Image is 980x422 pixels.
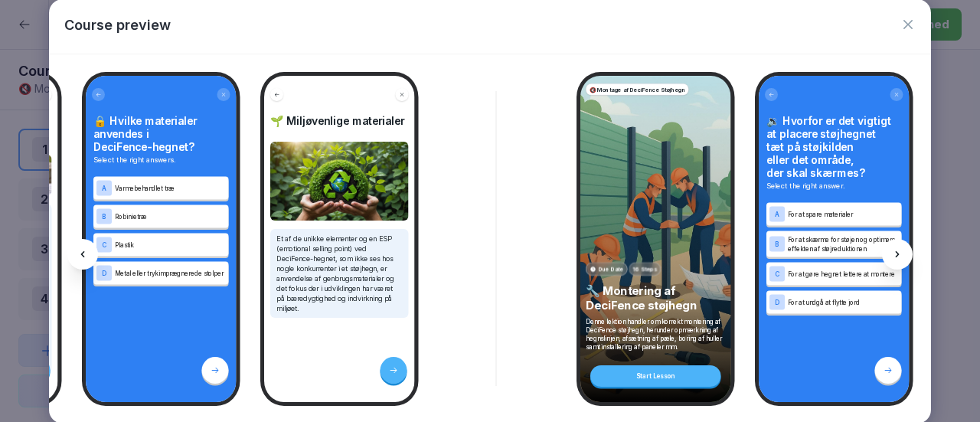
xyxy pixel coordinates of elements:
p: For at gøre hegnet lettere at montere [788,269,899,278]
p: Select the right answer. [766,181,902,191]
p: Due Date [599,265,624,273]
p: Course preview [64,15,171,35]
p: Et af de unikke elementer og en ESP (emotional selling point) ved DeciFence-hegnet, som ikke ses ... [276,234,403,313]
p: A [775,211,779,218]
p: Robinietræ [115,211,226,221]
p: Varmebehandlet træ [115,183,226,192]
p: For at undgå at flytte jord [788,297,899,306]
h4: 🌱 Miljøvenlige materialer [270,114,409,127]
p: 16 Steps [633,265,657,273]
div: Start Lesson [590,365,721,387]
p: 🔧 Montering af DeciFence støjhegn [586,283,726,312]
img: Image and Text preview image [270,142,409,221]
p: Metal eller trykimprægnerede stolper [115,268,226,277]
p: B [775,240,779,247]
p: For at skærme for støjen og optimere effekten af støjreduktionen [788,234,899,253]
p: Select the right answers. [93,155,229,165]
h4: 🔉 Hvorfor er det vigtigt at placere støjhegnet tæt på støjkilden eller det område, der skal skærmes? [766,114,902,179]
p: 🔇 Montage af DeciFence Støjhegn [590,85,686,93]
p: Denne lektion handler om korrekt montering af DeciFence støjhegn, herunder opmærkning af hegnslin... [586,317,726,351]
p: For at spare materialer [788,209,899,218]
p: Plastik [115,240,226,249]
p: D [102,270,106,276]
h4: 🔒 Hvilke materialer anvendes i DeciFence-hegnet? [93,114,229,153]
p: B [102,213,106,220]
p: C [775,270,779,277]
p: A [102,185,106,191]
p: D [775,299,779,306]
p: C [102,241,106,248]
